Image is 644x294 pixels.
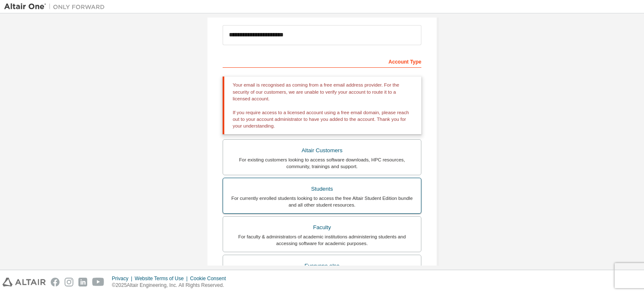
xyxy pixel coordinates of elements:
[4,3,109,11] img: Altair One
[78,278,87,286] img: linkedin.svg
[228,222,416,233] div: Faculty
[112,282,231,289] p: © 2025 Altair Engineering, Inc. All Rights Reserved.
[223,77,421,134] div: Your email is recognised as coming from a free email address provider. For the security of our cu...
[223,54,421,68] div: Account Type
[3,278,46,286] img: altair_logo.svg
[135,275,190,282] div: Website Terms of Use
[228,156,416,170] div: For existing customers looking to access software downloads, HPC resources, community, trainings ...
[228,195,416,208] div: For currently enrolled students looking to access the free Altair Student Edition bundle and all ...
[228,145,416,156] div: Altair Customers
[228,260,416,272] div: Everyone else
[228,233,416,247] div: For faculty & administrators of academic institutions administering students and accessing softwa...
[112,275,135,282] div: Privacy
[190,275,231,282] div: Cookie Consent
[228,183,416,195] div: Students
[65,278,73,286] img: instagram.svg
[92,278,104,286] img: youtube.svg
[51,278,60,286] img: facebook.svg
